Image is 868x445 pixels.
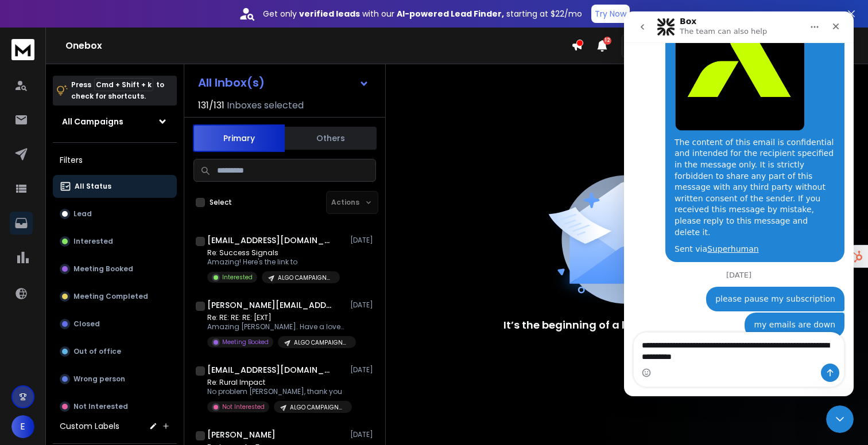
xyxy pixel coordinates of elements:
[73,319,100,329] p: Closed
[207,364,334,376] h1: [EMAIL_ADDRESS][DOMAIN_NAME]
[207,387,345,396] p: No problem [PERSON_NAME], thank you
[9,275,220,302] div: Edward says…
[350,236,376,245] p: [DATE]
[91,282,211,294] div: please pause my subscription
[222,273,253,282] p: Interested
[73,264,133,274] p: Meeting Booked
[503,317,750,333] p: It’s the beginning of a legendary conversation
[53,285,177,308] button: Meeting Completed
[198,99,224,112] span: 131 / 131
[51,126,211,227] div: The content of this email is confidential and intended for the recipient specified in the message...
[10,321,220,352] textarea: Message…
[82,275,220,300] div: please pause my subscription
[130,308,211,319] div: my emails are down
[189,71,378,94] button: All Inbox(s)
[11,415,34,438] button: E
[53,313,177,335] button: Closed
[397,8,504,19] strong: AI-powered Lead Finder,
[222,403,265,411] p: Not Interested
[83,233,135,242] a: Superhuman
[53,202,177,225] button: Lead
[121,301,220,326] div: my emails are down
[53,368,177,391] button: Wrong person
[9,301,220,335] div: Edward says…
[53,175,177,198] button: All Status
[198,77,265,88] h1: All Inbox(s)
[207,235,334,246] h1: [EMAIL_ADDRESS][DOMAIN_NAME]
[53,395,177,418] button: Not Interested
[18,357,27,366] button: Emoji picker
[73,402,128,411] p: Not Interested
[278,274,333,282] p: ALGO CAMPAIGN- US HIGH TICKET
[350,300,376,310] p: [DATE]
[207,313,345,322] p: Re: RE: RE: RE: [EXT]
[350,365,376,374] p: [DATE]
[603,37,611,45] span: 12
[73,237,113,246] p: Interested
[193,124,285,152] button: Primary
[62,116,123,127] h1: All Campaigns
[290,403,345,412] p: ALGO CAMPAIGN- US HIGH TICKET
[591,5,630,23] button: Try Now
[350,430,376,439] p: [DATE]
[65,39,571,53] h1: Onebox
[207,299,334,311] h1: [PERSON_NAME][EMAIL_ADDRESS][PERSON_NAME][DOMAIN_NAME] +1
[94,78,153,91] span: Cmd + Shift + k
[222,338,269,346] p: Meeting Booked
[207,378,345,387] p: Re: Rural Impact
[624,11,854,396] iframe: To enrich screen reader interactions, please activate Accessibility in Grammarly extension settings
[73,347,121,356] p: Out of office
[285,126,377,151] button: Others
[299,8,360,19] strong: verified leads
[207,429,276,440] h1: [PERSON_NAME]
[595,8,626,19] p: Try Now
[53,152,177,168] h3: Filters
[53,340,177,363] button: Out of office
[51,232,211,244] div: Sent via
[73,292,148,301] p: Meeting Completed
[197,352,215,370] button: Send a message…
[75,182,111,191] p: All Status
[53,257,177,280] button: Meeting Booked
[207,248,340,257] p: Re: Success Signals
[263,8,582,19] p: Get only with our starting at $22/mo
[210,198,232,207] label: Select
[207,257,340,267] p: Amazing! Here's the link to
[73,209,92,218] p: Lead
[53,230,177,253] button: Interested
[11,39,34,60] img: logo
[207,322,345,331] p: Amazing [PERSON_NAME]. Have a lovely
[294,338,349,347] p: ALGO CAMPAIGN- US HIGH TICKET
[53,110,177,133] button: All Campaigns
[60,420,119,432] h3: Custom Labels
[227,99,304,112] h3: Inboxes selected
[9,260,220,275] div: [DATE]
[826,405,854,433] iframe: Intercom live chat
[71,79,164,102] p: Press to check for shortcuts.
[73,374,125,384] p: Wrong person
